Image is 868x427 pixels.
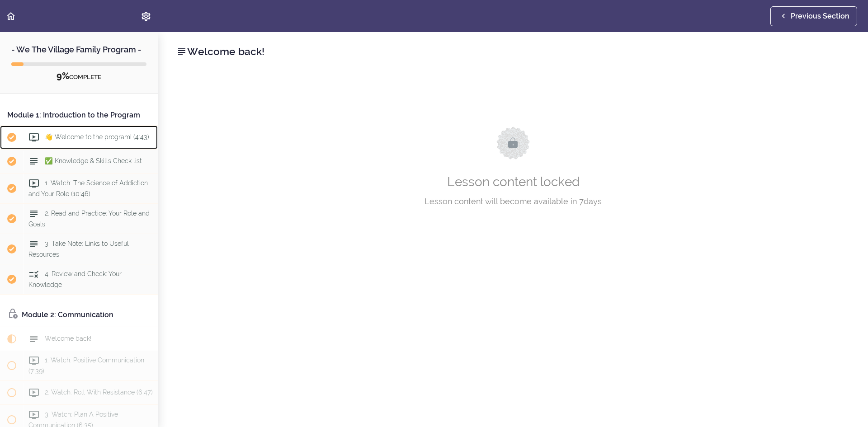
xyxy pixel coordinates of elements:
[141,11,151,22] svg: Settings Menu
[577,197,602,206] span: days
[185,81,841,253] div: Lesson content locked
[45,157,142,164] span: ✅ Knowledge & Skills Check list
[57,70,69,81] span: 9%
[28,270,122,288] span: 4. Review and Check: Your Knowledge
[791,11,849,22] span: Previous Section
[5,11,16,22] svg: Back to course curriculum
[230,195,796,208] div: Lesson content will become available in
[770,6,857,26] a: Previous Section
[28,210,150,227] span: 2. Read and Practice: Your Role and Goals
[28,179,148,197] span: 1. Watch: The Science of Addiction and Your Role (10:46)
[45,133,149,141] span: 👋 Welcome to the program! (4:43)
[45,335,91,342] span: Welcome back!
[28,357,144,374] span: 1. Watch: Positive Communication (7:39)
[28,240,129,258] span: 3. Take Note: Links to Useful Resources
[11,70,146,82] div: COMPLETE
[45,389,153,396] span: 2. Watch: Roll With Resistance (6:47)
[579,197,584,206] span: 7
[176,44,850,59] h2: Welcome back!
